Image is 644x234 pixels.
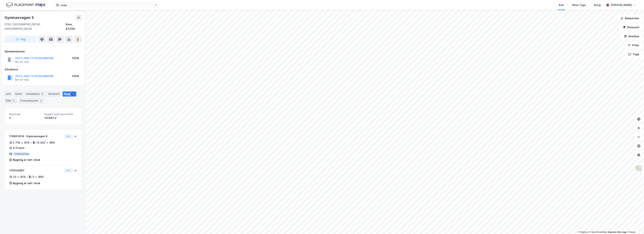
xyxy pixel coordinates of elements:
[47,91,61,97] div: Datasett
[59,2,154,8] input: Søk på adresse, matrikkel, gårdeiere, leietakere eller personer
[625,42,643,49] button: Filter
[64,168,72,173] button: Vis
[625,216,644,234] div: Kontrollprogram for chat
[4,15,34,21] div: Gymnasvegen 5
[9,116,42,120] div: 2
[13,140,30,145] div: 5 708 ㎡ BYA
[13,158,40,162] div: Bygning er tatt i bruk
[72,56,79,60] div: 100%
[30,141,32,144] div: •
[594,3,601,7] div: Bolig
[5,49,81,54] div: Hjemmelshaver
[40,92,44,96] div: 3
[15,60,29,63] div: 821 311 632
[63,91,76,97] div: Bygg
[589,231,607,233] a: OpenStreetMap
[13,181,40,186] div: Bygning er tatt i bruk
[4,98,17,103] div: ESG
[625,51,643,58] button: Tags
[4,36,37,43] button: Tag
[72,74,79,78] div: 100%
[66,22,82,31] div: Voss, 47/129
[9,113,42,116] span: Bygninger
[635,165,642,172] img: Z
[37,140,55,145] div: 14 842 ㎡ BRA
[33,175,44,179] div: 0 ㎡ BRA
[14,91,23,97] div: Eiere
[4,91,12,97] div: Info
[4,22,66,31] div: 5700, [GEOGRAPHIC_DATA], [GEOGRAPHIC_DATA]
[39,99,43,103] div: 2
[45,113,77,116] span: Bygget bygningsområde
[617,15,643,22] button: Bokmerker
[13,175,26,179] div: 33 ㎡ BYA
[19,98,44,103] div: Transaksjoner
[64,134,72,139] button: Vis
[6,2,45,8] img: logo.f888ab2527a4732fd821a326f86c7f29.svg
[559,3,564,7] div: Kart
[15,78,29,81] div: 821 311 632
[12,99,16,103] div: 2
[608,231,626,233] a: Improve this map
[578,231,588,233] a: Mapbox
[71,92,75,96] div: 2
[26,175,28,178] div: •
[621,33,643,40] button: Analyse
[9,134,63,139] div: 174901414 - Gymnasvegen 5
[611,3,632,7] div: [PERSON_NAME]
[13,146,25,150] div: 4 Etasjer
[625,216,644,234] iframe: Chat Widget
[620,24,643,31] button: Datasett
[9,168,63,173] div: 175014497
[25,91,45,97] div: Leietakere
[45,116,77,120] div: 14 842 ㎡
[5,67,81,72] div: Gårdeiere
[572,3,586,7] div: Mine Tags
